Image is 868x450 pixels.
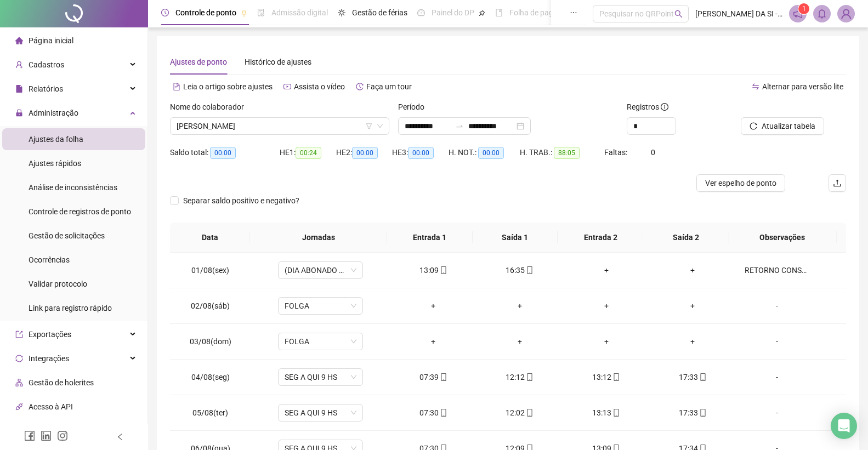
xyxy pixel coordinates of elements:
[745,407,809,419] div: -
[192,408,228,417] span: 05/08(ter)
[485,300,554,312] div: +
[520,146,604,159] div: H. TRAB.:
[455,122,464,130] span: to
[705,177,776,189] span: Ver espelho de ponto
[399,335,468,348] div: +
[170,146,280,159] div: Saldo total:
[249,223,387,253] th: Jornadas
[611,373,620,381] span: mobile
[398,101,432,113] label: Período
[695,8,782,20] span: [PERSON_NAME] DA SI - [PERSON_NAME]
[296,147,321,159] span: 00:24
[29,135,83,144] span: Ajustes da folha
[210,147,236,159] span: 00:00
[750,122,757,130] span: reload
[728,223,837,253] th: Observações
[408,147,434,159] span: 00:00
[525,266,534,274] span: mobile
[762,120,815,132] span: Atualizar tabela
[611,409,620,417] span: mobile
[449,146,520,159] div: H. NOT.:
[485,407,554,419] div: 12:02
[191,301,230,310] span: 02/08(sáb)
[29,109,78,117] span: Administração
[399,300,468,312] div: +
[29,354,69,363] span: Integrações
[175,8,236,17] span: Controle de ponto
[572,335,641,348] div: +
[190,337,231,346] span: 03/08(dom)
[643,223,729,253] th: Saída 2
[285,262,356,278] span: (DIA ABONADO PARCIALMENTE)
[659,371,728,383] div: 17:33
[177,118,383,134] span: KARLEN SANTIAGO DO NASCIMENTO
[698,409,707,417] span: mobile
[485,371,554,383] div: 12:12
[525,373,534,381] span: mobile
[696,174,785,192] button: Ver espelho de ponto
[15,403,23,411] span: api
[495,9,503,16] span: book
[170,223,249,253] th: Data
[377,123,383,129] span: down
[29,60,64,69] span: Cadastros
[651,148,655,157] span: 0
[572,300,641,312] div: +
[659,264,728,276] div: +
[485,264,554,276] div: 16:35
[15,355,23,362] span: sync
[41,430,52,441] span: linkedin
[439,266,447,274] span: mobile
[525,409,534,417] span: mobile
[745,371,809,383] div: -
[399,264,468,276] div: 13:09
[57,430,68,441] span: instagram
[241,10,247,16] span: pushpin
[338,9,345,16] span: sun
[473,223,558,253] th: Saída 1
[271,8,328,17] span: Admissão digital
[399,371,468,383] div: 07:39
[399,407,468,419] div: 07:30
[570,9,577,16] span: ellipsis
[392,146,449,159] div: HE 3:
[29,330,71,339] span: Exportações
[183,82,273,91] span: Leia o artigo sobre ajustes
[29,304,112,312] span: Link para registro rápido
[554,147,580,159] span: 88:05
[745,264,809,276] div: RETORNO CONSULTA MÉDICA - (AUT. [GEOGRAPHIC_DATA])
[283,83,291,90] span: youtube
[509,8,580,17] span: Folha de pagamento
[366,82,412,91] span: Faça um tour
[29,255,70,264] span: Ocorrências
[439,409,447,417] span: mobile
[659,407,728,419] div: 17:33
[572,407,641,419] div: 13:13
[627,101,668,113] span: Registros
[698,373,707,381] span: mobile
[245,58,311,66] span: Histórico de ajustes
[285,369,356,385] span: SEG A QUI 9 HS
[29,36,73,45] span: Página inicial
[15,109,23,117] span: lock
[417,9,425,16] span: dashboard
[29,402,73,411] span: Acesso à API
[366,123,372,129] span: filter
[294,82,345,91] span: Assista o vídeo
[285,298,356,314] span: FOLGA
[432,8,474,17] span: Painel do DP
[15,85,23,93] span: file
[831,413,857,439] div: Open Intercom Messenger
[387,223,473,253] th: Entrada 1
[15,331,23,338] span: export
[170,101,251,113] label: Nome do colaborador
[833,179,842,187] span: upload
[352,8,407,17] span: Gestão de férias
[280,146,336,159] div: HE 1:
[161,9,169,16] span: clock-circle
[798,3,809,14] sup: 1
[29,84,63,93] span: Relatórios
[604,148,629,157] span: Faltas:
[179,195,304,207] span: Separar saldo positivo e negativo?
[478,147,504,159] span: 00:00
